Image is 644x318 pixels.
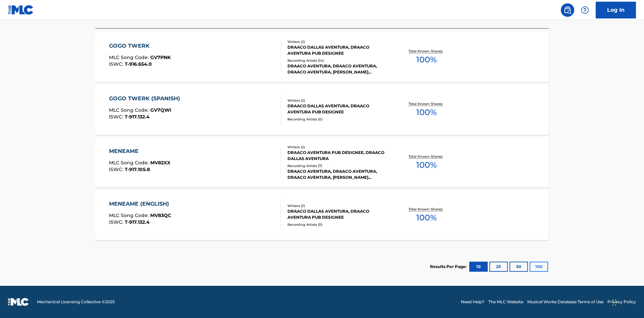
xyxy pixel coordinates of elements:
[409,101,444,106] p: Total Known Shares:
[109,95,183,103] div: GOGO TWERK (SPANISH)
[612,293,616,313] div: Drag
[8,5,34,15] img: MLC Logo
[125,166,150,172] span: T-917.105.8
[125,61,152,67] span: T-916.654.0
[409,49,444,54] p: Total Known Shares:
[607,299,636,305] a: Privacy Policy
[109,212,150,218] span: MLC Song Code :
[8,298,29,306] img: logo
[95,32,549,82] a: GOGO TWERKMLC Song Code:GV7PNKISWC:T-916.654.0Writers (2)DRAACO DALLAS AVENTURA, DRAACO AVENTURA ...
[109,200,172,208] div: MENEAME (ENGLISH)
[409,154,444,159] p: Total Known Shares:
[287,44,389,56] div: DRAACO DALLAS AVENTURA, DRAACO AVENTURA PUB DESIGNEE
[287,163,389,168] div: Recording Artists ( 7 )
[287,58,389,63] div: Recording Artists ( 14 )
[125,114,150,120] span: T-917.132.4
[596,2,636,18] a: Log In
[287,63,389,75] div: DRAACO AVENTURA, DRAACO AVENTURA, DRAACO AVENTURA, [PERSON_NAME] AVENTURA, DRAACO AVENTURA
[150,107,171,113] span: GV7QWI
[461,299,484,305] a: Need Help?
[109,160,150,166] span: MLC Song Code :
[287,168,389,180] div: DRAACO AVENTURA, DRAACO AVENTURA, DRAACO AVENTURA, [PERSON_NAME] AVENTURA, DRAACO AVENTURA
[287,39,389,44] div: Writers ( 2 )
[109,54,150,60] span: MLC Song Code :
[527,299,603,305] a: Musical Works Database Terms of Use
[95,85,549,135] a: GOGO TWERK (SPANISH)MLC Song Code:GV7QWIISWC:T-917.132.4Writers (2)DRAACO DALLAS AVENTURA, DRAACO...
[287,208,389,220] div: DRAACO DALLAS AVENTURA, DRAACO AVENTURA PUB DESIGNEE
[150,54,171,60] span: GV7PNK
[416,106,437,118] span: 100 %
[109,107,150,113] span: MLC Song Code :
[561,3,574,17] a: Public Search
[530,262,548,272] button: 100
[109,219,125,225] span: ISWC :
[581,6,589,14] img: help
[109,166,125,172] span: ISWC :
[287,222,389,227] div: Recording Artists ( 0 )
[469,262,488,272] button: 10
[287,150,389,162] div: DRAACO AVENTURA PUB DESIGNEE, DRAACO DALLAS AVENTURA
[287,98,389,103] div: Writers ( 2 )
[430,264,468,270] p: Results Per Page:
[409,207,444,212] p: Total Known Shares:
[287,103,389,115] div: DRAACO DALLAS AVENTURA, DRAACO AVENTURA PUB DESIGNEE
[563,6,572,14] img: search
[416,159,437,171] span: 100 %
[610,286,644,318] iframe: Chat Widget
[95,190,549,240] a: MENEAME (ENGLISH)MLC Song Code:MV83QCISWC:T-917.132.4Writers (2)DRAACO DALLAS AVENTURA, DRAACO AV...
[489,262,508,272] button: 25
[578,3,592,17] div: Help
[287,203,389,208] div: Writers ( 2 )
[509,262,528,272] button: 50
[416,54,437,66] span: 100 %
[125,219,150,225] span: T-917.132.4
[416,212,437,224] span: 100 %
[109,42,171,50] div: GOGO TWERK
[488,299,523,305] a: The MLC Website
[287,117,389,122] div: Recording Artists ( 0 )
[109,114,125,120] span: ISWC :
[95,137,549,188] a: MENEAMEMLC Song Code:MV82XXISWC:T-917.105.8Writers (2)DRAACO AVENTURA PUB DESIGNEE, DRAACO DALLAS...
[109,147,170,155] div: MENEAME
[150,212,171,218] span: MV83QC
[287,145,389,150] div: Writers ( 2 )
[37,299,115,305] span: Mechanical Licensing Collective © 2025
[150,160,170,166] span: MV82XX
[109,61,125,67] span: ISWC :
